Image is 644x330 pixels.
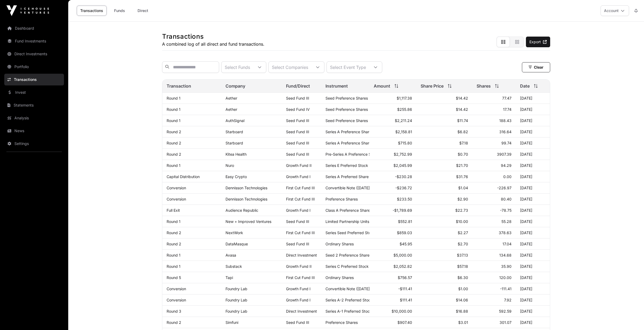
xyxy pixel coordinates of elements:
td: $2,211.24 [369,115,416,126]
a: Foundry Lab [226,298,247,302]
a: Conversion [167,197,186,201]
a: Settings [4,138,64,150]
span: $0.70 [458,152,468,156]
a: Growth Fund I [286,174,311,179]
button: Clear [522,62,550,72]
a: Invest [4,87,64,98]
a: Analysis [4,112,64,124]
td: $255.86 [369,104,416,115]
iframe: Chat Widget [617,304,644,330]
h1: Transactions [162,32,264,41]
a: Transactions [77,6,107,16]
span: Instrument [325,83,348,89]
a: Growth Fund II [286,264,312,269]
span: -226.97 [497,186,512,190]
span: Shares [477,83,491,89]
span: 3907.39 [497,152,512,156]
span: Transaction [167,83,191,89]
span: $16.88 [456,309,468,313]
span: $7.18 [459,141,468,145]
span: Direct Investment [286,309,317,313]
span: Ordinary Shares [325,275,354,280]
a: Funds [109,6,130,16]
td: $907.40 [369,317,416,328]
a: Capital Distribution [167,174,200,179]
span: $22.73 [455,208,468,213]
span: $14.06 [456,298,468,302]
a: Round 5 [167,275,181,280]
a: Conversion [167,286,186,291]
span: Series A Preference Shares [325,141,373,145]
a: Seed Fund III [286,96,309,100]
a: Seed Fund III [286,129,309,134]
span: 0.00 [503,174,512,179]
td: $2,752.99 [369,149,416,160]
span: $6.82 [457,129,468,134]
td: $10,000.00 [369,306,416,317]
a: Easy Crypto [226,174,247,179]
a: Audience Republic [226,208,258,213]
span: Seed Preference Shares [325,118,368,123]
a: Statements [4,99,64,111]
span: 35.90 [501,264,512,269]
a: Starboard [226,141,243,145]
td: [DATE] [516,294,550,306]
span: 99.74 [501,141,512,145]
a: Round 1 [167,253,180,257]
span: 94.29 [501,163,512,168]
a: Conversion [167,186,186,190]
td: $111.41 [369,294,416,306]
span: Share Price [421,83,444,89]
td: [DATE] [516,317,550,328]
a: Round 2 [167,141,181,145]
span: Date [520,83,530,89]
a: Growth Fund I [286,208,311,213]
span: Series A Preferred Share [325,174,369,179]
td: $715.80 [369,137,416,149]
a: First Cut Fund III [286,230,315,235]
td: $45.95 [369,238,416,250]
span: Company [226,83,245,89]
td: $1,117.38 [369,93,416,104]
span: 378.63 [499,230,512,235]
td: [DATE] [516,115,550,126]
a: Foundry Lab [226,286,247,291]
td: $552.81 [369,216,416,227]
span: Convertible Note ([DATE]) [325,286,371,291]
a: Growth Fund I [286,298,311,302]
td: [DATE] [516,250,550,261]
a: Seed Fund III [286,141,309,145]
span: Series Seed Preferred Stock [325,230,375,235]
td: $859.03 [369,227,416,238]
button: Account [601,5,629,16]
a: Portfolio [4,61,64,73]
td: [DATE] [516,104,550,115]
span: $2.70 [458,242,468,246]
td: -$1,789.69 [369,205,416,216]
span: 301.07 [500,320,512,325]
span: $1.04 [458,186,468,190]
td: [DATE] [516,205,550,216]
td: [DATE] [516,160,550,171]
span: $37.13 [457,253,468,257]
a: Aether [226,107,237,112]
a: Aether [226,96,237,100]
a: Round 1 [167,163,180,168]
span: Amount [374,83,390,89]
a: Round 3 [167,309,181,313]
a: Fund Investments [4,35,64,47]
td: [DATE] [516,126,550,137]
img: Icehouse Ventures Logo [6,5,49,16]
span: Direct Investment [286,253,317,257]
a: Round 1 [167,219,180,224]
a: Round 2 [167,152,181,156]
td: $2,052.82 [369,261,416,272]
td: $2,045.99 [369,160,416,171]
a: Seed Fund III [286,152,309,156]
a: AuthSignal [226,118,244,123]
span: $1.00 [458,286,468,291]
a: Starboard [226,129,243,134]
td: -$111.41 [369,283,416,294]
td: [DATE] [516,216,550,227]
span: Series A-1 Preferred Stock [325,309,372,313]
